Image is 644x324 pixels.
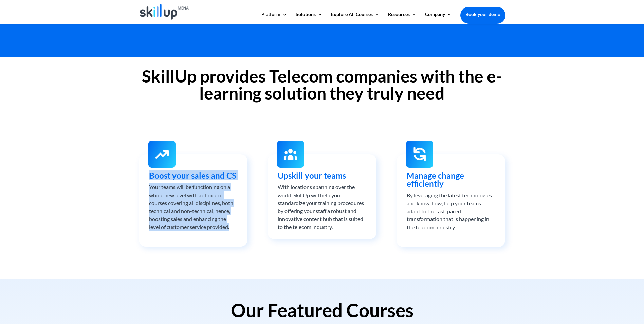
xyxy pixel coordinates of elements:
[278,183,366,231] div: With locations spanning over the world, SkillUp will help you standardize your training procedure...
[331,12,380,23] a: Explore All Courses
[531,251,644,324] iframe: Chat Widget
[406,141,433,168] img: manage change efficiently - Skillup
[425,12,452,23] a: Company
[149,183,237,231] div: Your teams will be functioning on a whole new level with a choice of courses covering all discipl...
[278,170,346,180] span: Upskill your teams
[388,12,417,23] a: Resources
[139,301,505,323] h2: Our Featured Courses
[140,4,189,20] img: Skillup Mena
[407,170,464,188] span: Manage change efficiently
[139,68,505,105] h2: SkillUp provides Telecom companies with the e-learning solution they truly need
[277,141,304,168] img: upskill your workforce - skillup
[149,170,236,180] span: Boost your sales and CS
[148,141,176,168] img: boost your sales - Skillup
[460,7,505,22] a: Book your demo
[407,191,495,231] div: By leveraging the latest technologies and know-how, help your teams adapt to the fast-paced trans...
[296,12,323,23] a: Solutions
[261,12,287,23] a: Platform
